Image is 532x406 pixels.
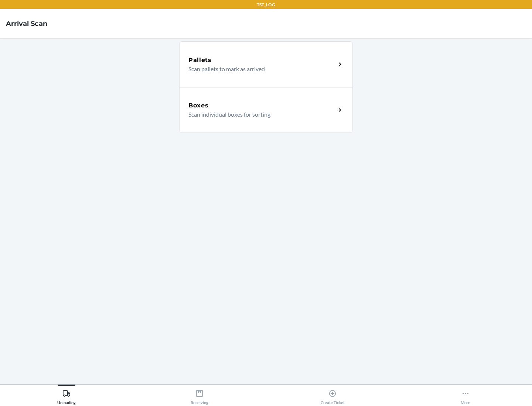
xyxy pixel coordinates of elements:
a: PalletsScan pallets to mark as arrived [179,41,353,87]
p: TST_LOG [257,1,275,8]
h5: Boxes [188,101,209,110]
h4: Arrival Scan [6,19,47,28]
p: Scan pallets to mark as arrived [188,65,330,73]
button: More [399,385,532,405]
div: Create Ticket [321,386,345,405]
h5: Pallets [188,56,212,65]
button: Receiving [133,385,266,405]
a: BoxesScan individual boxes for sorting [179,87,353,133]
button: Create Ticket [266,385,399,405]
p: Scan individual boxes for sorting [188,110,330,119]
div: Unloading [57,386,76,405]
div: More [461,386,470,405]
div: Receiving [191,386,208,405]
